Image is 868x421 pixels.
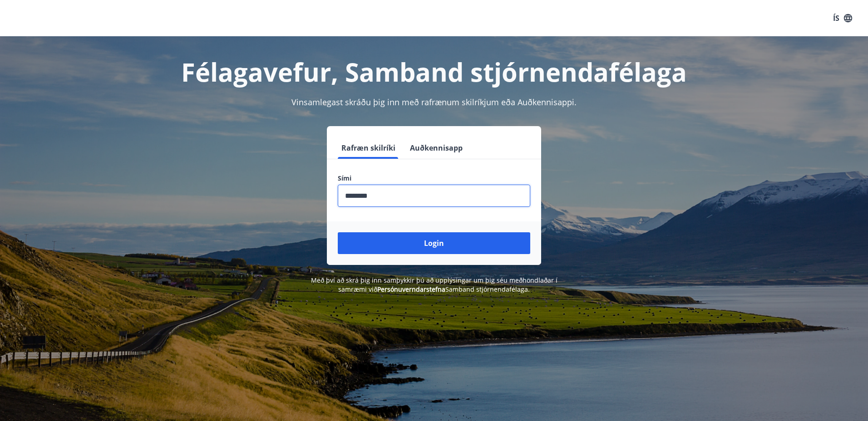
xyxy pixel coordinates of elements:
[118,54,750,89] h1: Félagavefur, Samband stjórnendafélaga
[338,174,530,183] label: Sími
[406,137,466,159] button: Auðkennisapp
[338,137,399,159] button: Rafræn skilríki
[828,10,857,26] button: ÍS
[338,232,530,254] button: Login
[291,97,577,108] span: Vinsamlegast skráðu þig inn með rafrænum skilríkjum eða Auðkennisappi.
[377,285,445,294] a: Persónuverndarstefna
[311,276,557,294] span: Með því að skrá þig inn samþykkir þú að upplýsingar um þig séu meðhöndlaðar í samræmi við Samband...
